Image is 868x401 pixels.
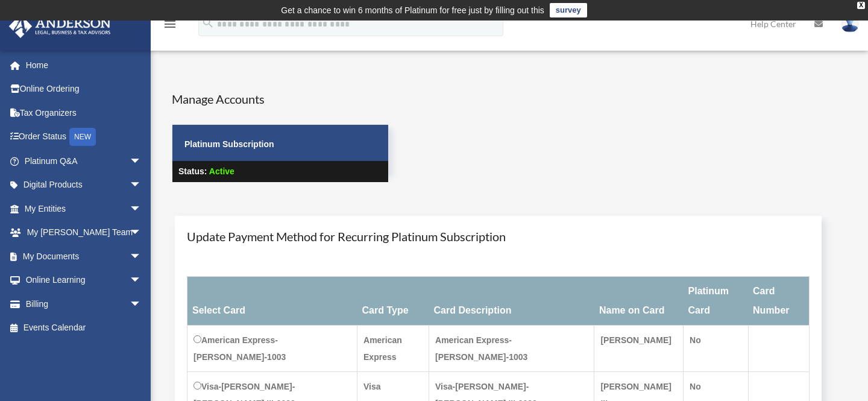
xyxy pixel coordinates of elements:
div: close [857,2,865,9]
a: Events Calendar [8,316,160,340]
i: menu [163,17,177,31]
a: My [PERSON_NAME] Teamarrow_drop_down [8,221,160,245]
span: arrow_drop_down [130,197,154,221]
span: arrow_drop_down [130,268,154,293]
a: Digital Productsarrow_drop_down [8,173,160,197]
td: [PERSON_NAME] [594,326,684,372]
td: American Express-[PERSON_NAME]-1003 [187,326,357,372]
a: Tax Organizers [8,101,160,125]
div: NEW [69,128,96,146]
td: American Express-[PERSON_NAME]-1003 [429,326,594,372]
td: No [684,326,749,372]
th: Card Description [429,277,594,326]
a: survey [550,3,587,17]
span: arrow_drop_down [130,173,154,198]
strong: Status: [178,166,207,176]
a: Online Ordering [8,77,160,101]
th: Select Card [187,277,357,326]
a: Billingarrow_drop_down [8,292,160,316]
span: arrow_drop_down [130,292,154,317]
span: arrow_drop_down [130,244,154,269]
div: Get a chance to win 6 months of Platinum for free just by filling out this [281,3,544,17]
a: Order StatusNEW [8,125,160,150]
strong: Platinum Subscription [184,139,274,149]
a: Home [8,53,160,77]
th: Name on Card [594,277,684,326]
span: Active [209,166,234,176]
span: arrow_drop_down [130,221,154,245]
h4: Manage Accounts [172,90,389,107]
h4: Update Payment Method for Recurring Platinum Subscription [187,228,810,245]
a: My Documentsarrow_drop_down [8,244,160,268]
span: arrow_drop_down [130,149,154,174]
a: Online Learningarrow_drop_down [8,268,160,292]
th: Card Type [357,277,429,326]
a: menu [163,21,177,31]
th: Platinum Card [684,277,749,326]
a: Platinum Q&Aarrow_drop_down [8,149,160,173]
td: American Express [357,326,429,372]
a: My Entitiesarrow_drop_down [8,197,160,221]
img: User Pic [841,15,859,33]
img: Anderson Advisors Platinum Portal [5,14,115,38]
th: Card Number [748,277,809,326]
i: search [201,16,215,30]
